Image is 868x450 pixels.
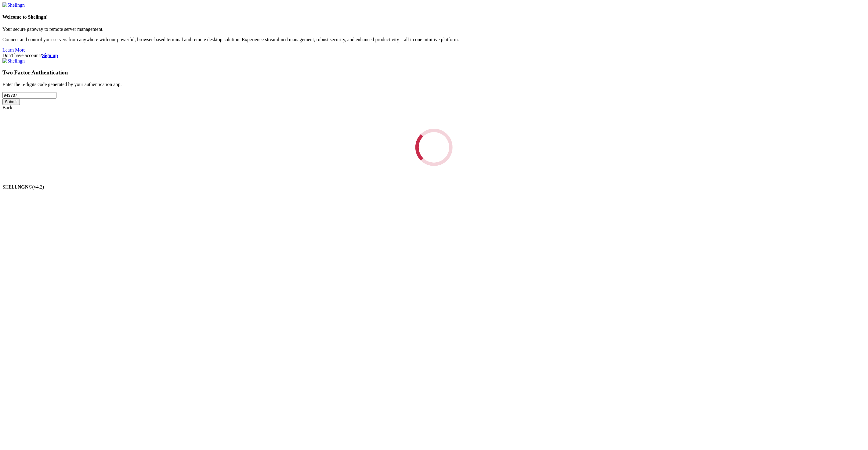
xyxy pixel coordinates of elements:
input: Two factor code [2,92,56,99]
div: Don't have account? [2,53,866,58]
img: Shellngn [2,58,25,64]
p: Connect and control your servers from anywhere with our powerful, browser-based terminal and remo... [2,37,866,42]
a: Back [2,105,13,110]
a: Sign up [42,53,58,58]
div: Loading... [414,127,454,167]
span: 4.2.0 [32,184,44,189]
p: Your secure gateway to remote server management. [2,27,866,32]
b: NGN [18,184,29,189]
h3: Two Factor Authentication [2,69,866,76]
h4: Welcome to Shellngn! [2,14,866,20]
a: Learn More [2,47,26,52]
img: Shellngn [2,2,25,8]
span: SHELL © [2,184,44,189]
p: Enter the 6-digits code generated by your authentication app. [2,82,866,87]
input: Submit [2,99,20,105]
